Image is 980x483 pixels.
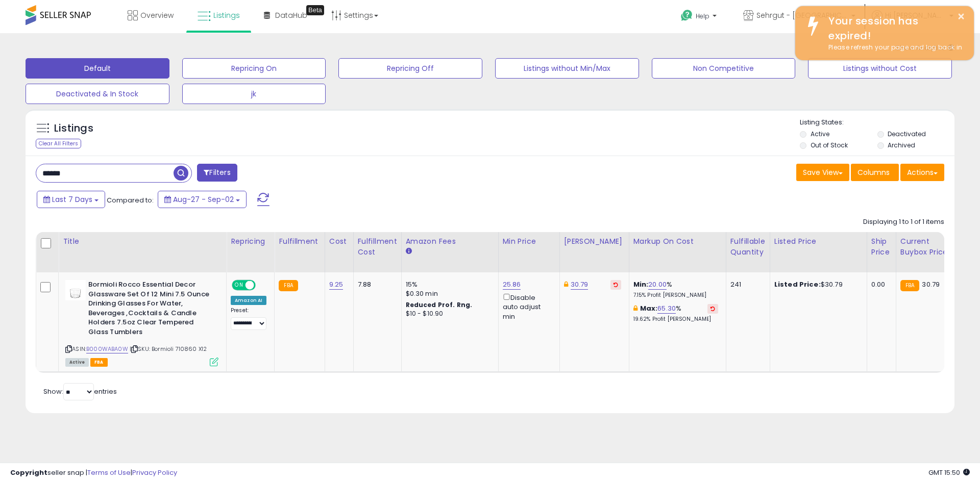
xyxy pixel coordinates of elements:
label: Archived [888,141,915,149]
span: Compared to: [107,195,154,205]
div: Your session has expired! [821,14,966,43]
div: Fulfillment [279,236,320,247]
div: Cost [329,236,349,247]
a: 20.00 [648,279,667,290]
label: Out of Stock [811,141,848,149]
div: Amazon Fees [406,236,494,247]
a: 25.86 [503,279,521,290]
div: Clear All Filters [36,139,81,148]
a: B000WABA0W [86,345,128,353]
span: Aug-27 - Sep-02 [173,194,234,205]
b: Bormioli Rocco Essential Decor Glassware Set Of 12 Mini 7.5 Ounce Drinking Glasses For Water, Bev... [88,280,212,339]
a: Help [673,2,727,33]
button: × [957,10,965,23]
a: 30.79 [571,279,589,290]
div: $0.30 min [406,289,491,298]
a: 65.30 [657,303,676,314]
div: $30.79 [774,280,859,289]
small: FBA [900,280,919,291]
div: % [633,280,718,299]
label: Active [811,130,829,138]
button: Listings without Min/Max [495,58,639,79]
button: Repricing On [182,58,326,79]
button: Filters [197,164,237,182]
button: jk [182,84,326,104]
span: Columns [857,167,890,177]
div: Title [63,236,222,247]
div: Amazon AI [231,296,266,305]
div: % [633,304,718,323]
b: Min: [633,279,649,289]
div: Displaying 1 to 1 of 1 items [863,217,944,227]
span: FBA [90,358,108,367]
div: [PERSON_NAME] [564,236,625,247]
div: Markup on Cost [633,236,722,247]
span: Help [696,12,709,20]
span: OFF [254,281,271,290]
b: Listed Price: [774,279,821,289]
button: Aug-27 - Sep-02 [158,191,247,208]
div: Repricing [231,236,270,247]
div: Listed Price [774,236,863,247]
div: 0.00 [871,280,888,289]
button: Repricing Off [338,58,482,79]
div: Min Price [503,236,555,247]
span: Last 7 Days [52,194,92,205]
div: Ship Price [871,236,892,258]
p: 19.62% Profit [PERSON_NAME] [633,316,718,323]
img: 21MpF+US29L._SL40_.jpg [65,280,86,300]
span: 30.79 [922,279,940,289]
span: Overview [140,10,174,20]
div: 15% [406,280,491,289]
small: Amazon Fees. [406,247,412,256]
div: Fulfillment Cost [358,236,397,258]
span: All listings currently available for purchase on Amazon [65,358,89,367]
div: Please refresh your page and log back in [821,43,966,53]
label: Deactivated [888,130,926,138]
button: Save View [796,164,849,181]
th: The percentage added to the cost of goods (COGS) that forms the calculator for Min & Max prices. [629,232,726,272]
p: Listing States: [800,118,954,128]
div: 241 [730,280,762,289]
div: 7.88 [358,280,394,289]
small: FBA [279,280,298,291]
span: ON [233,281,246,290]
i: Get Help [680,9,693,22]
p: 7.15% Profit [PERSON_NAME] [633,292,718,299]
button: Default [26,58,169,79]
b: Reduced Prof. Rng. [406,300,473,309]
button: Deactivated & In Stock [26,84,169,104]
span: | SKU: Bormioli 710860 X12 [130,345,207,353]
div: Tooltip anchor [306,5,324,15]
button: Listings without Cost [808,58,952,79]
div: ASIN: [65,280,218,365]
div: Disable auto adjust min [503,292,552,321]
button: Actions [900,164,944,181]
span: DataHub [275,10,307,20]
h5: Listings [54,121,93,136]
span: Show: entries [43,387,117,396]
div: $10 - $10.90 [406,310,491,318]
span: Listings [213,10,240,20]
button: Columns [851,164,899,181]
a: 9.25 [329,279,344,290]
div: Current Buybox Price [900,236,953,258]
button: Non Competitive [652,58,796,79]
span: Sehrgut - [GEOGRAPHIC_DATA] [756,10,848,20]
button: Last 7 Days [37,191,105,208]
div: Fulfillable Quantity [730,236,766,258]
b: Max: [640,303,658,313]
div: Preset: [231,307,266,330]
